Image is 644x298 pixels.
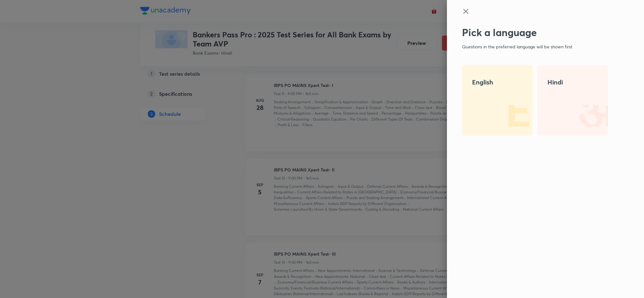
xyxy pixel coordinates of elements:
[568,95,608,136] img: 2.png
[462,43,608,50] p: Questions in the preferred language will be shown first
[472,78,522,87] h4: English
[492,95,532,136] img: 1.png
[548,78,598,87] h4: Hindi
[462,26,608,38] h2: Pick a language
